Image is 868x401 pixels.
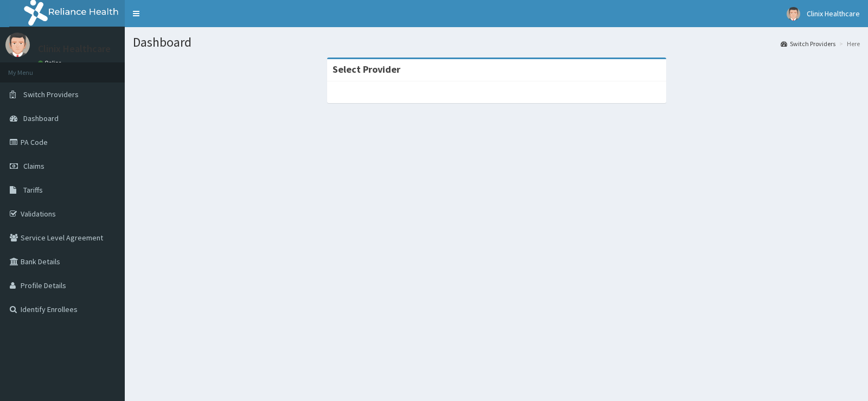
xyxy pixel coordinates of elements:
[23,113,59,123] span: Dashboard
[23,185,43,195] span: Tariffs
[23,90,79,99] span: Switch Providers
[133,35,860,49] h1: Dashboard
[23,161,44,171] span: Claims
[781,39,835,48] a: Switch Providers
[38,59,64,67] a: Online
[5,33,30,57] img: User Image
[787,7,800,21] img: User Image
[807,9,860,18] span: Clinix Healthcare
[333,63,400,75] strong: Select Provider
[38,44,111,54] p: Clinix Healthcare
[837,39,860,48] li: Here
